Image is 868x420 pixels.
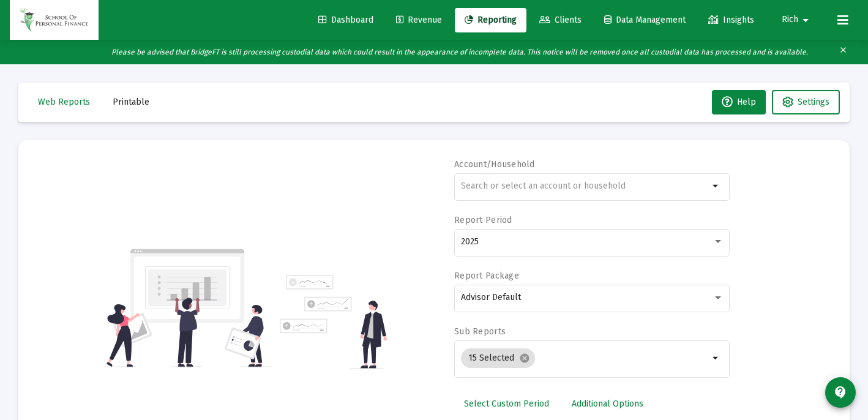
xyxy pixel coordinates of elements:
img: reporting-alt [280,275,387,369]
mat-icon: cancel [519,353,530,364]
button: Settings [772,90,840,114]
button: Web Reports [28,90,100,114]
span: Dashboard [318,15,373,25]
a: Clients [529,8,591,32]
mat-icon: contact_support [833,385,848,400]
span: Data Management [604,15,686,25]
span: Additional Options [572,399,643,409]
a: Insights [698,8,764,32]
a: Data Management [594,8,695,32]
button: Rich [767,7,828,32]
span: Insights [708,15,754,25]
span: Help [722,97,756,107]
span: Web Reports [38,97,90,107]
i: Please be advised that BridgeFT is still processing custodial data which could result in the appe... [111,48,808,56]
label: Report Package [454,271,519,281]
img: Dashboard [19,8,89,32]
span: Revenue [396,15,442,25]
img: reporting [104,247,272,369]
button: Help [712,90,766,114]
span: Rich [782,15,798,25]
span: Reporting [465,15,517,25]
label: Account/Household [454,159,535,170]
mat-icon: arrow_drop_down [798,8,813,32]
label: Report Period [454,215,512,225]
mat-chip-list: Selection [461,346,709,370]
span: Settings [798,97,829,107]
mat-icon: arrow_drop_down [709,351,724,366]
mat-icon: clear [839,43,848,61]
label: Sub Reports [454,326,506,337]
a: Dashboard [309,8,383,32]
mat-chip: 15 Selected [461,348,535,368]
input: Search or select an account or household [461,181,709,191]
button: Printable [103,90,159,114]
a: Revenue [386,8,452,32]
span: Printable [113,97,149,107]
span: Advisor Default [461,292,521,302]
span: 2025 [461,236,479,247]
a: Reporting [455,8,526,32]
span: Clients [539,15,582,25]
mat-icon: arrow_drop_down [709,179,724,193]
span: Select Custom Period [464,399,549,409]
